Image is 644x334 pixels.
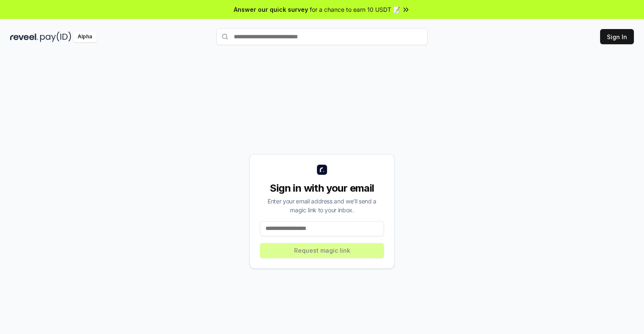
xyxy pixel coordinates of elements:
[260,197,384,214] div: Enter your email address and we’ll send a magic link to your inbox.
[317,165,327,175] img: logo_small
[10,32,38,42] img: reveel_dark
[73,32,97,42] div: Alpha
[234,5,308,14] span: Answer our quick survey
[40,32,71,42] img: pay_id
[260,182,384,195] div: Sign in with your email
[310,5,400,14] span: for a chance to earn 10 USDT 📝
[600,29,634,44] button: Sign In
